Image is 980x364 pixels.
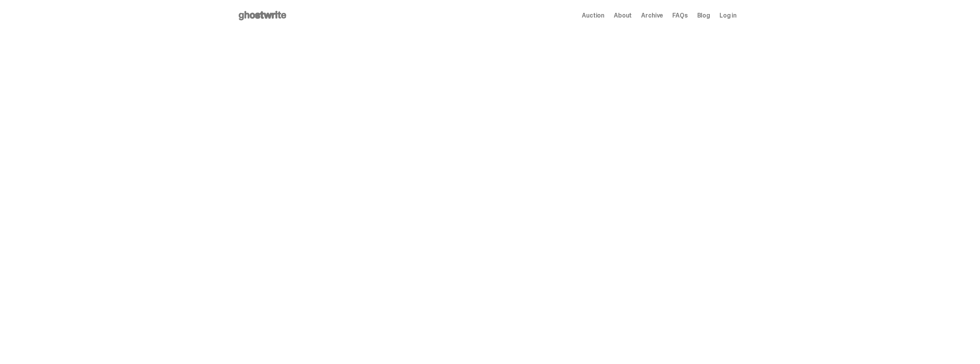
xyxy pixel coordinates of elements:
[582,12,604,19] a: Auction
[641,12,663,19] a: Archive
[697,12,710,19] a: Blog
[672,12,688,19] a: FAQs
[614,12,632,19] a: About
[719,12,737,19] a: Log in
